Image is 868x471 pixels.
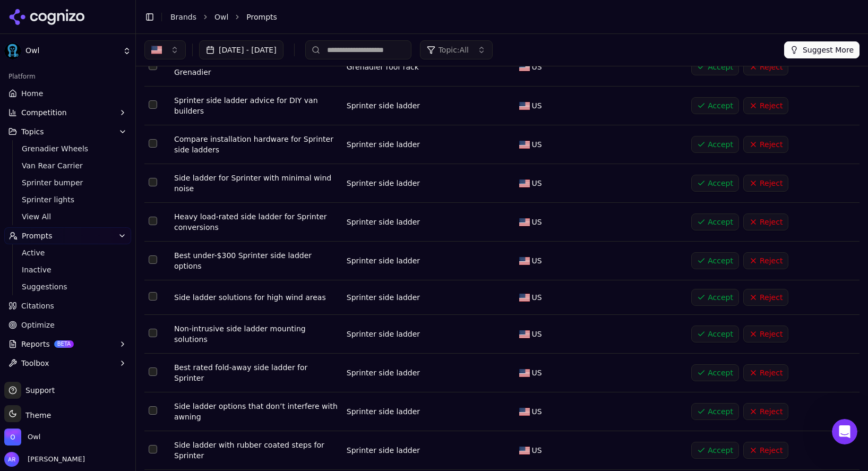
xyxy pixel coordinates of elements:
button: Topics [4,123,131,140]
button: Accept [691,252,739,269]
button: go back [7,4,27,24]
span: US [532,255,542,266]
p: Active 2h ago [51,13,99,24]
button: Accept [691,58,739,75]
button: Select row 39 [149,178,157,186]
div: Sprinter side ladder [347,406,511,417]
button: Reject [743,58,788,75]
span: Active [22,247,114,258]
span: US [532,367,542,378]
div: Sprinter side ladder [347,217,511,227]
b: A few minutes [26,95,86,104]
img: US flag [519,141,530,149]
div: Alp says… [8,176,204,357]
a: Home [4,85,131,102]
a: Citations [4,297,131,314]
button: Competition [4,104,131,121]
button: Accept [691,175,739,192]
img: US flag [519,330,530,338]
div: Close [186,4,205,23]
textarea: Message… [9,326,203,344]
span: Reports [21,339,50,349]
div: Sprinter side ladder [347,255,511,266]
button: Select row 38 [149,139,157,148]
div: Grenadier roof rack [347,62,511,72]
a: Sprinter lights [18,192,118,207]
span: Sprinter bumper [22,177,114,188]
div: joined the conversation [70,153,157,163]
button: Accept [691,326,739,342]
div: Side ladder for Sprinter with minimal wind noise [174,173,338,194]
button: Select row 41 [149,255,157,264]
div: Adam says… [8,120,204,152]
span: US [532,329,542,339]
span: US [532,292,542,303]
img: US flag [519,294,530,302]
span: View All [22,211,114,222]
button: Reject [743,97,788,114]
span: Prompts [22,230,53,241]
img: United States [151,45,162,55]
button: Open user button [4,452,85,467]
span: Optimize [21,320,55,330]
button: Reject [743,364,788,381]
div: Best rooftop tent compatible roof rack for Grenadier [174,56,338,78]
div: You’ll get replies here and in your email: ✉️ [17,37,166,79]
div: Sprinter side ladder [347,139,511,150]
button: Select row 40 [149,217,157,225]
button: Reject [743,252,788,269]
div: Best rated fold-away side ladder for Sprinter [174,362,338,383]
img: Owl [4,429,21,446]
iframe: Intercom live chat [832,419,857,444]
div: Best under-$300 Sprinter side ladder options [174,250,338,271]
span: [PERSON_NAME] [23,455,85,464]
span: BETA [54,340,74,348]
button: Select row 45 [149,406,157,415]
a: Grenadier Wheels [18,141,118,156]
div: Sprinter side ladder [347,100,511,111]
span: Topic: All [439,45,469,55]
button: Gif picker [50,348,59,356]
div: Non-intrusive side ladder mounting solutions [174,323,338,345]
button: Accept [691,136,739,153]
span: Toolbox [21,358,49,369]
span: US [532,178,542,189]
img: US flag [519,447,530,455]
button: Reject [743,136,788,153]
div: Sprinter side ladder [347,329,511,339]
button: Select row 46 [149,445,157,453]
button: Accept [691,289,739,306]
span: US [532,139,542,150]
button: Accept [691,213,739,230]
button: Home [166,4,186,24]
span: Competition [21,107,67,118]
div: Sprinter side ladder [347,292,511,303]
span: US [532,62,542,72]
div: Compare installation hardware for Sprinter side ladders [174,134,338,155]
div: Our usual reply time 🕒 [17,84,166,105]
span: Owl [28,432,40,442]
nav: breadcrumb [170,12,838,22]
div: Sprinter side ladder [347,445,511,456]
a: Van Rear Carrier [18,158,118,173]
button: [DATE] - [DATE] [199,40,283,59]
h1: Alp [51,5,65,13]
button: ReportsBETA [4,336,131,353]
a: Inactive [18,262,118,277]
button: Accept [691,364,739,381]
button: Select row 44 [149,367,157,376]
div: Platform [4,68,131,85]
span: Home [21,88,43,99]
span: Citations [21,301,54,311]
img: US flag [519,369,530,377]
span: US [532,217,542,227]
img: Profile image for Alp [30,6,47,23]
div: Hey [PERSON_NAME],Thanks for your patience here. I took a look at the topics that are not populat... [8,176,174,334]
span: Topics [21,126,44,137]
div: Side ladder solutions for high wind areas [174,292,338,303]
span: Suggestions [22,281,114,292]
img: Adam Raper [4,452,19,467]
b: Alp [70,155,81,162]
div: hello? [174,126,195,137]
a: Suggestions [18,279,118,294]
